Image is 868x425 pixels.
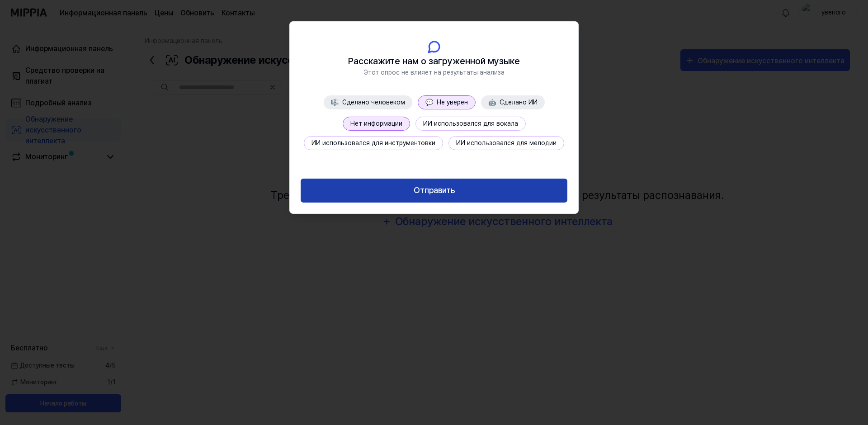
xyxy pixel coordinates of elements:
button: ИИ использовался для мелодии [448,136,564,150]
button: Отправить [301,179,567,203]
button: 🤖Сделано ИИ [481,95,545,109]
span: 🎼 [331,99,339,106]
button: 💬Не уверен [418,95,476,109]
button: Нет информации [343,117,410,131]
button: ИИ использовался для вокала [415,117,526,131]
button: ИИ использовался для инструментовки [304,136,443,150]
span: 🤖 [488,99,496,106]
span: 💬 [425,99,433,106]
span: Этот опрос не влияет на результаты анализа [364,68,505,77]
button: 🎼Сделано человеком [324,95,412,109]
span: Расскажите нам о загруженной музыке [348,54,520,68]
